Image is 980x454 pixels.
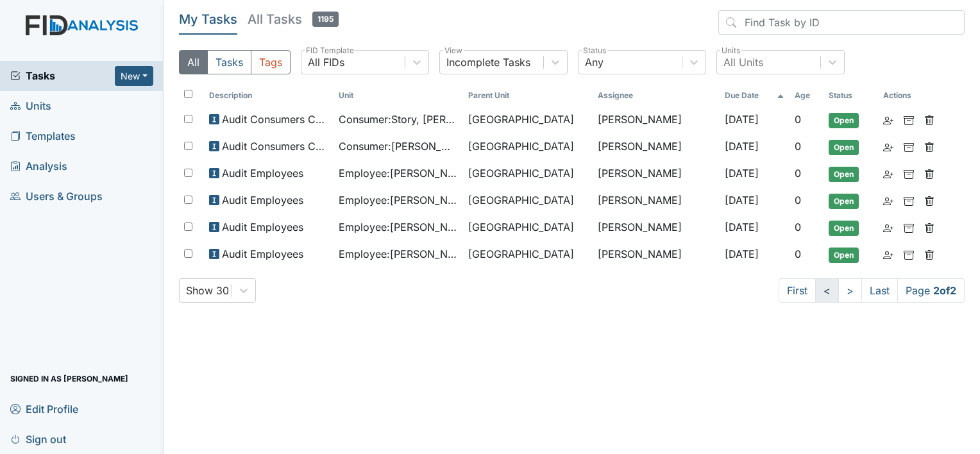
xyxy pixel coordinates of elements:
[725,113,759,126] span: [DATE]
[334,85,463,106] th: Toggle SortBy
[904,246,914,262] a: Archive
[593,187,720,214] td: [PERSON_NAME]
[339,112,458,127] span: Consumer : Story, [PERSON_NAME]
[222,219,303,235] span: Audit Employees
[815,278,839,303] a: <
[10,96,51,116] span: Units
[308,55,344,70] div: All FIDs
[795,113,801,126] span: 0
[829,113,859,128] span: Open
[593,85,720,106] th: Assignee
[468,219,574,235] span: [GEOGRAPHIC_DATA]
[446,55,530,70] div: Incomplete Tasks
[10,399,78,419] span: Edit Profile
[838,278,862,303] a: >
[179,10,237,28] h5: My Tasks
[924,246,934,262] a: Delete
[795,167,801,180] span: 0
[468,165,574,181] span: [GEOGRAPHIC_DATA]
[897,278,965,303] span: Page
[339,139,458,154] span: Consumer : [PERSON_NAME]
[779,278,816,303] a: First
[222,192,303,208] span: Audit Employees
[339,219,458,235] span: Employee : [PERSON_NAME]
[795,140,801,153] span: 0
[593,133,720,160] td: [PERSON_NAME]
[933,284,956,297] strong: 2 of 2
[924,165,934,181] a: Delete
[593,241,720,268] td: [PERSON_NAME]
[179,50,208,74] button: All
[10,68,115,83] a: Tasks
[222,246,303,262] span: Audit Employees
[924,139,934,154] a: Delete
[179,50,291,74] div: Type filter
[339,165,458,181] span: Employee : [PERSON_NAME]
[795,248,801,260] span: 0
[10,369,128,389] span: Signed in as [PERSON_NAME]
[790,85,824,106] th: Toggle SortBy
[861,278,898,303] a: Last
[585,55,604,70] div: Any
[725,194,759,206] span: [DATE]
[725,248,759,260] span: [DATE]
[312,12,339,27] span: 1195
[468,139,574,154] span: [GEOGRAPHIC_DATA]
[829,140,859,155] span: Open
[593,160,720,187] td: [PERSON_NAME]
[222,139,328,154] span: Audit Consumers Charts
[10,429,66,449] span: Sign out
[10,126,76,146] span: Templates
[829,167,859,182] span: Open
[10,156,67,176] span: Analysis
[725,167,759,180] span: [DATE]
[10,187,103,206] span: Users & Groups
[339,192,458,208] span: Employee : [PERSON_NAME]
[725,140,759,153] span: [DATE]
[904,219,914,235] a: Archive
[222,165,303,181] span: Audit Employees
[795,194,801,206] span: 0
[204,85,334,106] th: Toggle SortBy
[924,192,934,208] a: Delete
[248,10,339,28] h5: All Tasks
[878,85,942,106] th: Actions
[904,192,914,208] a: Archive
[924,219,934,235] a: Delete
[904,165,914,181] a: Archive
[824,85,878,106] th: Toggle SortBy
[904,139,914,154] a: Archive
[829,194,859,209] span: Open
[725,221,759,233] span: [DATE]
[115,66,153,86] button: New
[904,112,914,127] a: Archive
[593,214,720,241] td: [PERSON_NAME]
[795,221,801,233] span: 0
[186,283,229,298] div: Show 30
[222,112,328,127] span: Audit Consumers Charts
[463,85,593,106] th: Toggle SortBy
[339,246,458,262] span: Employee : [PERSON_NAME][GEOGRAPHIC_DATA]
[593,106,720,133] td: [PERSON_NAME]
[924,112,934,127] a: Delete
[723,55,763,70] div: All Units
[468,246,574,262] span: [GEOGRAPHIC_DATA]
[468,192,574,208] span: [GEOGRAPHIC_DATA]
[207,50,251,74] button: Tasks
[779,278,965,303] nav: task-pagination
[468,112,574,127] span: [GEOGRAPHIC_DATA]
[251,50,291,74] button: Tags
[184,90,192,98] input: Toggle All Rows Selected
[720,85,790,106] th: Toggle SortBy
[829,221,859,236] span: Open
[718,10,965,35] input: Find Task by ID
[829,248,859,263] span: Open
